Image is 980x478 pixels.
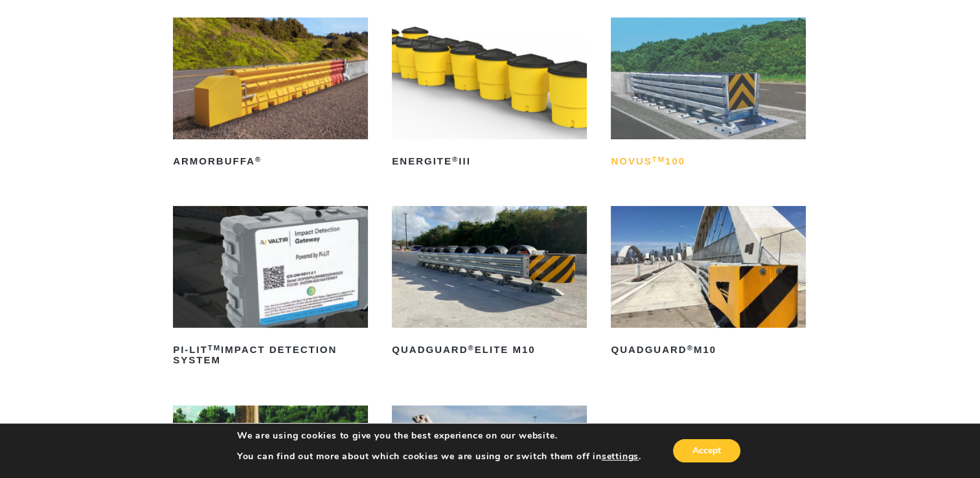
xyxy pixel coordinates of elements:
h2: PI-LIT Impact Detection System [173,339,368,370]
sup: TM [652,155,665,163]
sup: ® [468,344,474,352]
sup: ® [687,344,694,352]
h2: QuadGuard M10 [611,339,806,360]
h2: ArmorBuffa [173,151,368,172]
p: You can find out more about which cookies we are using or switch them off in . [237,451,641,462]
h2: ENERGITE III [392,151,587,172]
sup: TM [208,344,221,352]
h2: QuadGuard Elite M10 [392,339,587,360]
a: NOVUSTM100 [611,17,806,172]
button: Accept [673,439,740,462]
p: We are using cookies to give you the best experience on our website. [237,430,641,442]
sup: ® [255,155,262,163]
a: ENERGITE®III [392,17,587,172]
a: ArmorBuffa® [173,17,368,172]
button: settings [602,451,639,462]
h2: NOVUS 100 [611,151,806,172]
a: PI-LITTMImpact Detection System [173,206,368,370]
a: QuadGuard®M10 [611,206,806,360]
a: QuadGuard®Elite M10 [392,206,587,360]
sup: ® [452,155,459,163]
